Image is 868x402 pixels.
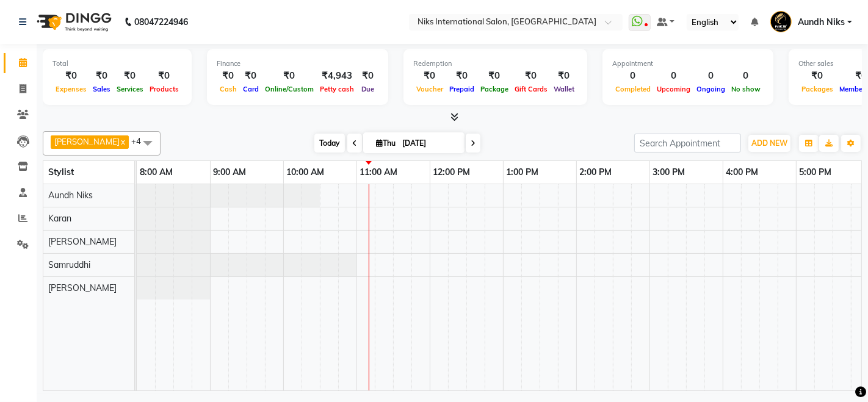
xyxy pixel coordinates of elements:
div: ₹0 [52,69,90,83]
div: ₹0 [217,69,240,83]
div: Finance [217,59,378,69]
div: 0 [612,69,654,83]
span: Wallet [551,85,577,93]
a: 10:00 AM [284,163,328,181]
span: Samruddhi [48,259,90,270]
span: Thu [373,138,399,148]
input: 2025-09-04 [399,134,460,153]
div: ₹4,943 [317,69,357,83]
a: 9:00 AM [211,163,250,181]
input: Search Appointment [634,134,741,153]
span: Package [477,85,512,93]
div: ₹0 [477,69,512,83]
a: 1:00 PM [504,163,542,181]
div: 0 [728,69,764,83]
a: x [120,137,125,146]
span: Ongoing [693,85,728,93]
span: Services [114,85,146,93]
span: Card [240,85,262,93]
span: Packages [798,85,836,93]
div: Appointment [612,59,764,69]
span: Sales [90,85,114,93]
a: 5:00 PM [797,163,835,181]
span: [PERSON_NAME] [48,282,117,293]
a: 2:00 PM [577,163,615,181]
a: 12:00 PM [430,163,474,181]
span: Completed [612,85,654,93]
button: ADD NEW [748,135,790,152]
div: ₹0 [90,69,114,83]
div: ₹0 [240,69,262,83]
img: logo [31,5,115,39]
span: Products [146,85,182,93]
span: Upcoming [654,85,693,93]
span: Prepaid [446,85,477,93]
span: Karan [48,213,71,224]
div: ₹0 [357,69,378,83]
div: ₹0 [262,69,317,83]
span: Petty cash [317,85,357,93]
span: [PERSON_NAME] [54,137,120,146]
div: ₹0 [114,69,146,83]
div: ₹0 [551,69,577,83]
div: ₹0 [512,69,551,83]
div: ₹0 [413,69,446,83]
span: Due [358,85,377,93]
a: 8:00 AM [137,163,176,181]
div: 0 [654,69,693,83]
a: 3:00 PM [650,163,689,181]
span: No show [728,85,764,93]
img: Aundh Niks [770,11,792,32]
span: +4 [131,136,150,146]
span: Online/Custom [262,85,317,93]
div: ₹0 [446,69,477,83]
span: Voucher [413,85,446,93]
div: ₹0 [146,69,182,83]
span: Stylist [48,167,74,178]
span: Today [314,134,345,153]
a: 11:00 AM [357,163,401,181]
b: 08047224946 [134,5,188,39]
span: Cash [217,85,240,93]
div: Redemption [413,59,577,69]
div: 0 [693,69,728,83]
span: ADD NEW [751,138,787,148]
span: Expenses [52,85,90,93]
a: 4:00 PM [723,163,762,181]
span: Aundh Niks [48,190,93,201]
div: Total [52,59,182,69]
span: Aundh Niks [798,16,845,29]
span: Gift Cards [512,85,551,93]
span: [PERSON_NAME] [48,236,117,247]
div: ₹0 [798,69,836,83]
